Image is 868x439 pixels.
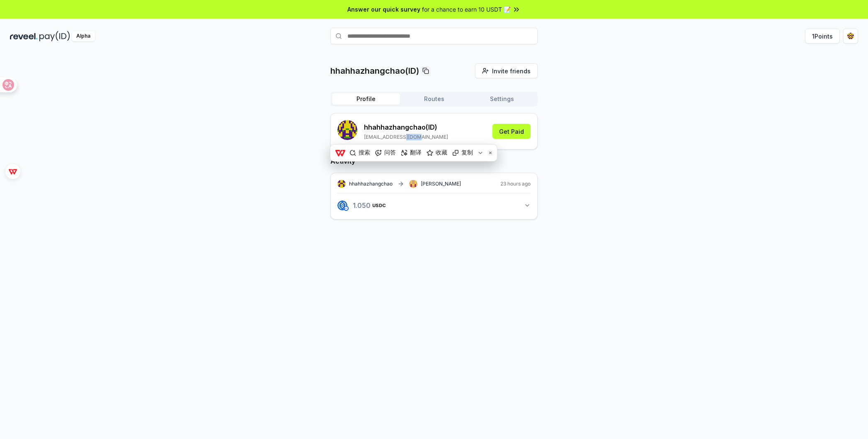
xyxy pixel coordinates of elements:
button: 1.050USDC [337,198,531,212]
button: Profile [332,93,400,105]
p: hhahhazhangchao (ID) [364,122,448,132]
img: base-network.png [344,206,349,211]
span: Invite friends [492,67,531,75]
img: logo.png [337,200,347,210]
span: hhahhazhangchao [349,181,393,187]
div: Alpha [72,31,95,41]
span: [PERSON_NAME] [421,181,461,187]
img: pay_id [39,31,70,41]
span: 23 hours ago [500,181,531,187]
img: reveel_dark [10,31,38,41]
p: hhahhazhangchao(ID) [330,65,419,77]
span: Answer our quick survey [347,5,420,14]
p: [EMAIL_ADDRESS][DOMAIN_NAME] [364,134,448,140]
span: for a chance to earn 10 USDT 📝 [422,5,511,14]
button: Invite friends [475,63,538,78]
h2: Activity [330,156,538,166]
button: Settings [468,93,536,105]
button: 1Points [805,29,840,43]
button: Get Paid [492,124,531,139]
button: Routes [400,93,468,105]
